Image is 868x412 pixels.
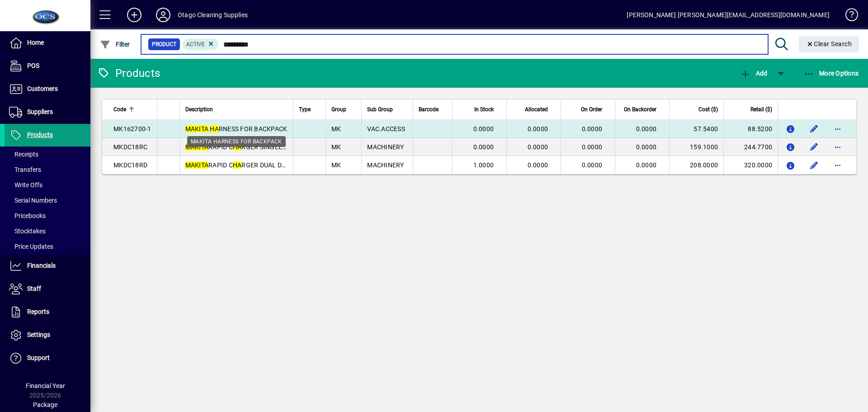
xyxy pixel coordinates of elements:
button: Clear [799,36,859,52]
span: Products [27,131,53,138]
span: RAPID C RGER SINGLE DOCK [185,143,301,151]
span: 0.0000 [636,161,657,169]
em: HA [210,125,219,133]
em: MAKITA [185,143,209,151]
span: Package [33,401,57,408]
a: Stocktakes [5,223,90,239]
button: Profile [149,7,178,23]
div: Otago Cleaning Supplies [178,8,248,22]
a: POS [5,55,90,77]
div: [PERSON_NAME] [PERSON_NAME][EMAIL_ADDRESS][DOMAIN_NAME] [627,8,830,22]
button: Edit [807,140,821,154]
a: Pricebooks [5,208,90,223]
span: Pricebooks [9,212,46,219]
span: Price Updates [9,243,53,250]
a: Serial Numbers [5,193,90,208]
a: Receipts [5,147,90,162]
span: Allocated [525,104,548,114]
a: Financials [5,255,90,277]
span: Retail ($) [750,104,772,114]
span: Settings [27,331,50,338]
span: Barcode [419,104,439,114]
span: Financials [27,262,56,269]
button: More Options [802,65,861,81]
a: Customers [5,78,90,100]
div: Type [299,104,320,114]
span: Cost ($) [698,104,718,114]
span: Receipts [9,151,38,158]
a: Suppliers [5,101,90,123]
span: Type [299,104,311,114]
a: Reports [5,301,90,323]
span: MK [331,161,341,169]
td: 57.5400 [669,120,723,138]
a: Staff [5,278,90,300]
button: Edit [807,158,821,172]
div: Description [185,104,288,114]
span: MK [331,125,341,133]
span: 0.0000 [582,161,603,169]
span: MKDC18RD [113,161,147,169]
span: 0.0000 [528,143,548,151]
span: Reports [27,308,49,315]
span: 1.0000 [473,161,494,169]
a: Knowledge Base [839,2,857,31]
span: RAPID C RGER DUAL DOCK [185,161,295,169]
span: Stocktakes [9,227,46,235]
span: Write Offs [9,181,42,189]
span: Group [331,104,346,114]
button: Edit [807,122,821,136]
span: Filter [100,41,130,48]
mat-chip: Activation Status: Active [183,38,219,50]
a: Home [5,32,90,54]
span: 0.0000 [636,143,657,151]
span: Product [152,40,176,49]
em: MAKITA [185,125,209,133]
span: Sub Group [367,104,393,114]
span: Active [186,41,205,47]
span: Description [185,104,213,114]
td: 244.7700 [723,138,778,156]
span: 0.0000 [636,125,657,133]
em: MAKITA [185,161,209,169]
a: Write Offs [5,177,90,193]
span: Serial Numbers [9,197,57,204]
span: In Stock [474,104,494,114]
button: Add [120,7,149,23]
div: Group [331,104,356,114]
span: More Options [804,70,859,77]
span: MACHINERY [367,143,404,151]
span: On Order [581,104,602,114]
td: 208.0000 [669,156,723,174]
button: More options [830,158,845,172]
div: Barcode [419,104,447,114]
button: Add [738,65,769,81]
button: More options [830,140,845,154]
span: Clear Search [806,40,852,47]
td: 88.5200 [723,120,778,138]
button: Filter [98,36,132,52]
button: More options [830,122,845,136]
a: Settings [5,324,90,346]
span: MACHINERY [367,161,404,169]
em: HA [233,143,242,151]
span: Add [740,70,767,77]
div: On Order [566,104,610,114]
span: MK162700-1 [113,125,151,133]
span: 0.0000 [473,143,494,151]
span: On Backorder [624,104,656,114]
span: 0.0000 [528,161,548,169]
span: MK [331,143,341,151]
span: Suppliers [27,108,53,115]
div: MAKITA HARNESS FOR BACKPACK [187,136,286,147]
span: 0.0000 [528,125,548,133]
span: Transfers [9,166,41,173]
span: MKDC18RC [113,143,147,151]
em: HA [233,161,242,169]
span: Home [27,39,44,46]
span: VAC.ACCESS [367,125,405,133]
div: In Stock [458,104,502,114]
span: Financial Year [26,382,65,389]
span: POS [27,62,39,69]
span: 0.0000 [473,125,494,133]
